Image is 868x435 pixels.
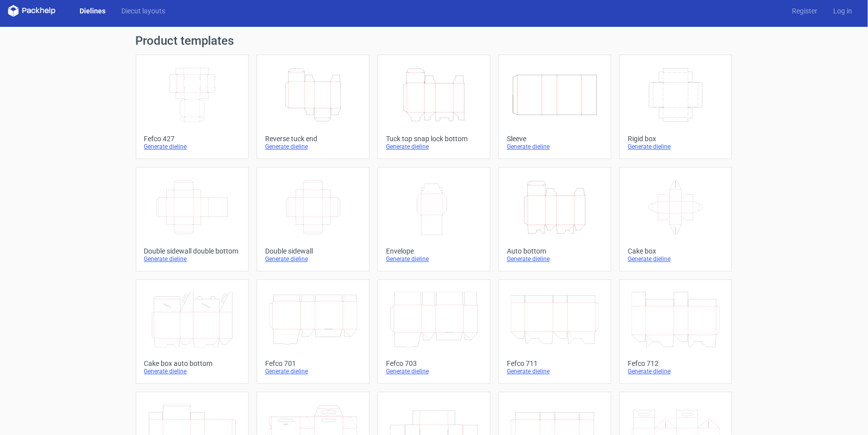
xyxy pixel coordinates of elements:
[386,247,482,255] div: Envelope
[113,6,173,16] a: Diecut layouts
[498,55,611,159] a: SleeveGenerate dieline
[628,367,724,375] div: Generate dieline
[507,255,603,263] div: Generate dieline
[257,55,370,159] a: Reverse tuck endGenerate dieline
[784,6,825,16] a: Register
[628,143,724,151] div: Generate dieline
[507,359,603,367] div: Fefco 711
[507,143,603,151] div: Generate dieline
[825,6,860,16] a: Log in
[628,255,724,263] div: Generate dieline
[136,279,249,384] a: Cake box auto bottomGenerate dieline
[144,255,240,263] div: Generate dieline
[628,135,724,143] div: Rigid box
[144,143,240,151] div: Generate dieline
[144,359,240,367] div: Cake box auto bottom
[378,55,490,159] a: Tuck top snap lock bottomGenerate dieline
[144,247,240,255] div: Double sidewall double bottom
[628,359,724,367] div: Fefco 712
[378,279,490,384] a: Fefco 703Generate dieline
[72,6,113,16] a: Dielines
[378,167,490,271] a: EnvelopeGenerate dieline
[136,35,733,47] h1: Product templates
[619,167,732,271] a: Cake boxGenerate dieline
[628,247,724,255] div: Cake box
[257,167,370,271] a: Double sidewallGenerate dieline
[257,279,370,384] a: Fefco 701Generate dieline
[386,135,482,143] div: Tuck top snap lock bottom
[619,55,732,159] a: Rigid boxGenerate dieline
[386,359,482,367] div: Fefco 703
[265,255,361,263] div: Generate dieline
[265,135,361,143] div: Reverse tuck end
[136,167,249,271] a: Double sidewall double bottomGenerate dieline
[265,143,361,151] div: Generate dieline
[144,367,240,375] div: Generate dieline
[265,247,361,255] div: Double sidewall
[498,167,611,271] a: Auto bottomGenerate dieline
[386,143,482,151] div: Generate dieline
[507,247,603,255] div: Auto bottom
[386,367,482,375] div: Generate dieline
[144,135,240,143] div: Fefco 427
[265,359,361,367] div: Fefco 701
[498,279,611,384] a: Fefco 711Generate dieline
[136,55,249,159] a: Fefco 427Generate dieline
[265,367,361,375] div: Generate dieline
[619,279,732,384] a: Fefco 712Generate dieline
[507,367,603,375] div: Generate dieline
[386,255,482,263] div: Generate dieline
[507,135,603,143] div: Sleeve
